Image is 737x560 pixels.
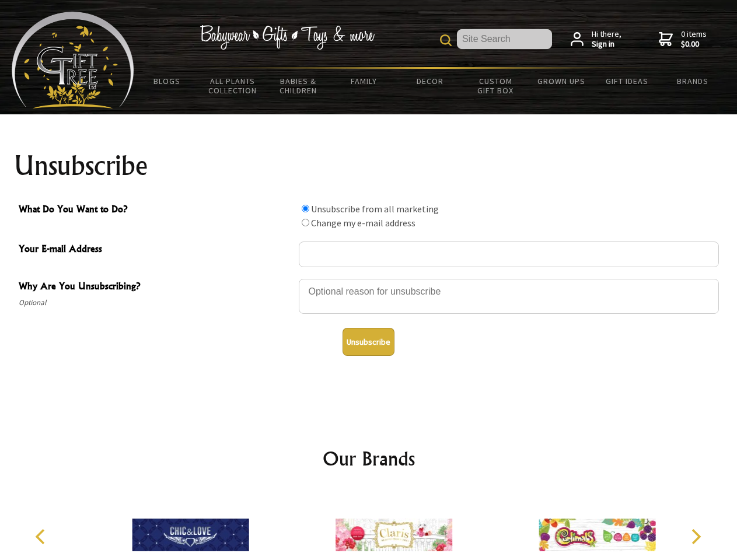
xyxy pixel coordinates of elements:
a: All Plants Collection [200,69,266,103]
a: Hi there,Sign in [571,29,621,50]
a: Brands [660,69,726,93]
input: What Do You Want to Do? [302,205,309,212]
strong: Sign in [592,39,621,50]
button: Unsubscribe [343,328,394,356]
a: Custom Gift Box [463,69,529,103]
h1: Unsubscribe [14,152,724,180]
img: Babyware - Gifts - Toys and more... [12,12,134,108]
span: Your E-mail Address [19,242,293,258]
button: Next [683,524,708,549]
a: 0 items$0.00 [659,29,707,50]
a: Gift Ideas [594,69,660,93]
img: Babywear - Gifts - Toys & more [200,25,375,50]
input: Site Search [457,29,552,49]
span: What Do You Want to Do? [19,202,293,219]
span: 0 items [681,29,707,50]
label: Unsubscribe from all marketing [311,203,439,215]
a: BLOGS [134,69,200,93]
span: Hi there, [592,29,621,50]
textarea: Why Are You Unsubscribing? [299,279,719,314]
span: Why Are You Unsubscribing? [19,279,293,296]
strong: $0.00 [681,39,707,50]
h2: Our Brands [23,444,714,473]
input: What Do You Want to Do? [302,219,309,226]
img: product search [440,34,452,46]
button: Previous [29,524,55,549]
a: Grown Ups [528,69,594,93]
a: Decor [397,69,463,93]
input: Your E-mail Address [299,242,719,267]
span: Optional [19,296,293,310]
a: Babies & Children [266,69,331,103]
a: Family [331,69,397,93]
label: Change my e-mail address [311,217,415,229]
